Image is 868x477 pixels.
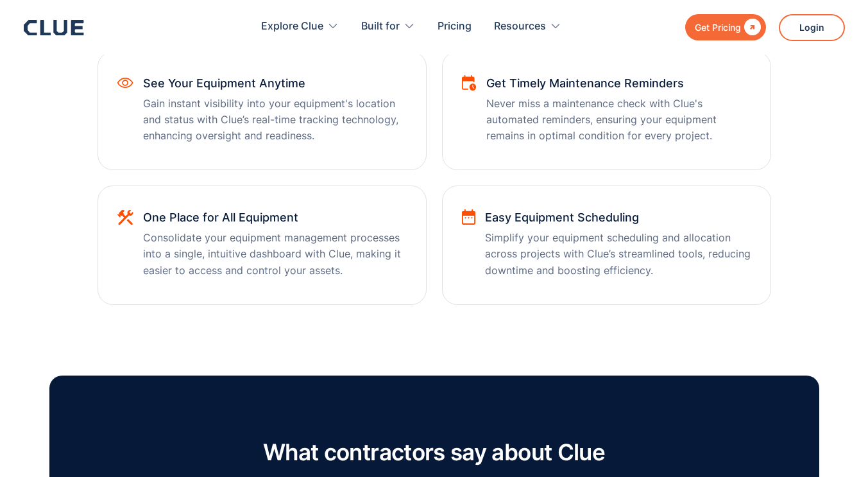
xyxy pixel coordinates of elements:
div:  [741,19,761,35]
div: Built for [361,6,400,47]
h3: Easy Equipment Scheduling [485,212,751,223]
div: Explore Clue [261,6,323,47]
div: Resources [494,6,546,47]
h2: What contractors say about Clue [255,440,614,465]
div: Get Pricing [695,19,741,35]
a: Login [779,14,845,41]
div: Explore Clue [261,6,339,47]
h3: One Place for All Equipment [143,212,407,223]
img: One Place for All Equipment [117,209,133,225]
h3: See Your Equipment Anytime [143,78,407,89]
p: Consolidate your equipment management processes into a single, intuitive dashboard with Clue, mak... [143,230,407,279]
img: Easy Equipment Scheduling [462,209,475,225]
a: Get Pricing [685,14,766,40]
h3: Get Timely Maintenance Reminders [486,78,751,89]
p: Never miss a maintenance check with Clue's automated reminders, ensuring your equipment remains i... [486,96,751,144]
img: See Your Equipment Anytime [117,75,133,91]
p: Gain instant visibility into your equipment's location and status with Clue’s real-time tracking ... [143,96,407,144]
img: Get Timely Maintenance Reminders [462,75,477,91]
div: Built for [361,6,415,47]
p: Simplify your equipment scheduling and allocation across projects with Clue’s streamlined tools, ... [485,230,751,279]
a: Pricing [438,6,472,47]
div: Resources [494,6,561,47]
